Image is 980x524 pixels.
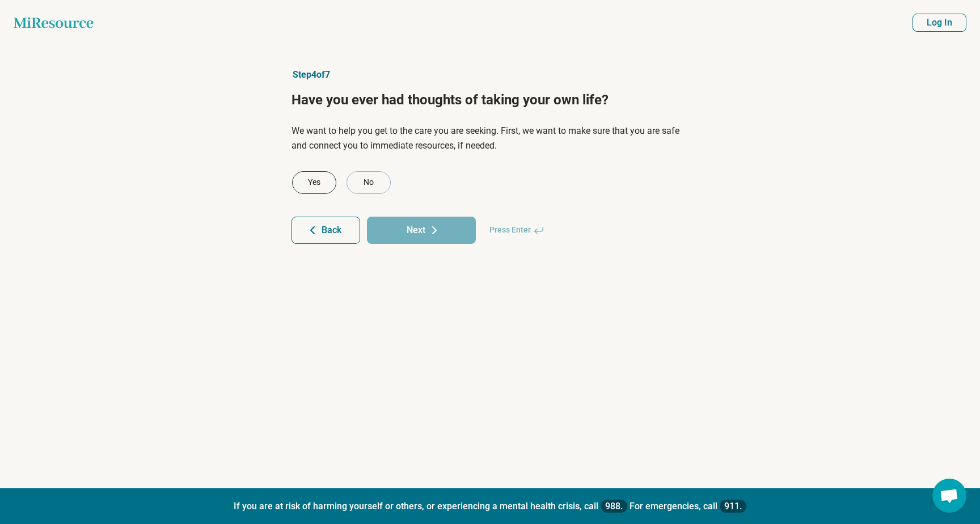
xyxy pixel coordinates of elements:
p: Step 4 of 7 [292,68,688,82]
span: Back [322,226,341,235]
div: Yes [292,171,336,194]
button: Next [367,217,476,244]
button: Log In [913,14,966,32]
a: 988. [601,500,627,513]
p: We want to help you get to the care you are seeking. First, we want to make sure that you are saf... [292,124,688,153]
div: Open chat [932,479,966,513]
button: Back [292,217,360,244]
p: If you are at risk of harming yourself or others, or experiencing a mental health crisis, call Fo... [11,500,969,513]
h1: Have you ever had thoughts of taking your own life? [292,91,688,110]
div: No [347,171,391,194]
span: Press Enter [483,217,551,244]
a: 911. [720,500,746,513]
